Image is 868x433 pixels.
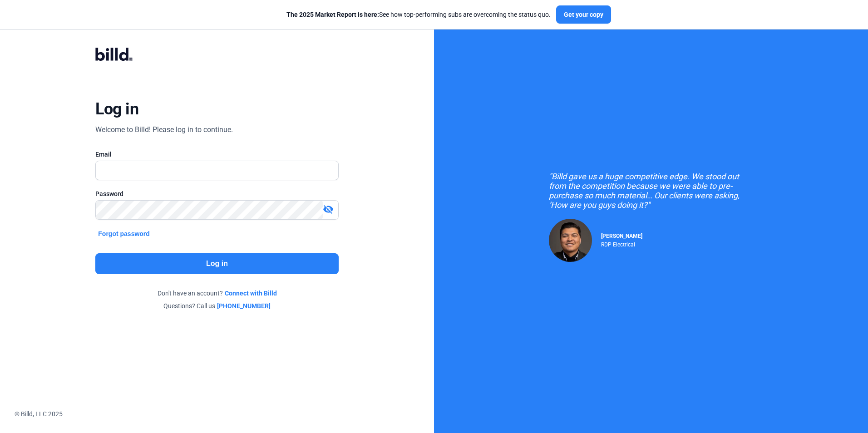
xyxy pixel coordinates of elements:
div: RDP Electrical [601,239,642,248]
button: Forgot password [95,229,153,239]
img: Raul Pacheco [549,219,592,262]
mat-icon: visibility_off [323,204,334,215]
div: Email [95,150,338,159]
a: Connect with Billd [225,289,277,298]
button: Log in [95,253,338,274]
button: Get your copy [556,5,611,24]
div: Password [95,189,338,198]
div: "Billd gave us a huge competitive edge. We stood out from the competition because we were able to... [549,172,753,210]
div: See how top-performing subs are overcoming the status quo. [286,10,551,19]
div: Don't have an account? [95,289,338,298]
div: Log in [95,99,138,119]
span: The 2025 Market Report is here: [286,11,379,18]
a: [PHONE_NUMBER] [217,301,271,310]
div: Questions? Call us [95,301,338,310]
div: Welcome to Billd! Please log in to continue. [95,124,233,135]
span: [PERSON_NAME] [601,233,642,239]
